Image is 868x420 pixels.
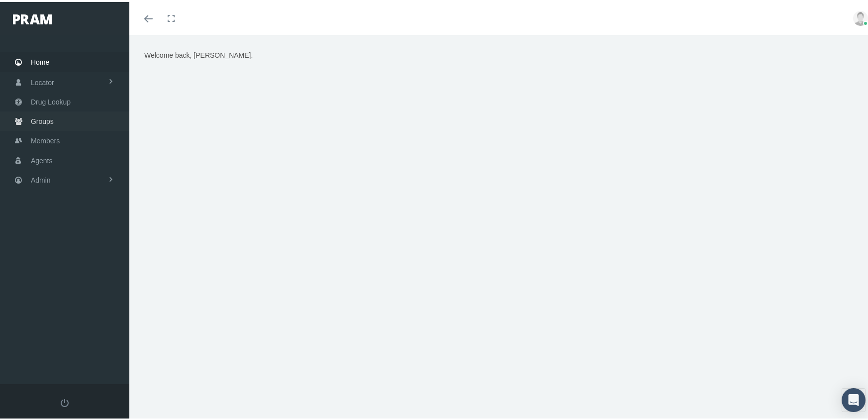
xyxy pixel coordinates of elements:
img: PRAM_20_x_78.png [13,12,52,22]
div: Open Intercom Messenger [842,386,866,410]
span: Agents [31,149,53,168]
span: Home [31,51,49,70]
span: Admin [31,169,51,188]
span: Welcome back, [PERSON_NAME]. [144,49,253,57]
img: user-placeholder.jpg [853,9,868,24]
span: Members [31,129,60,148]
span: Locator [31,71,54,90]
span: Groups [31,110,54,129]
span: Drug Lookup [31,91,71,109]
